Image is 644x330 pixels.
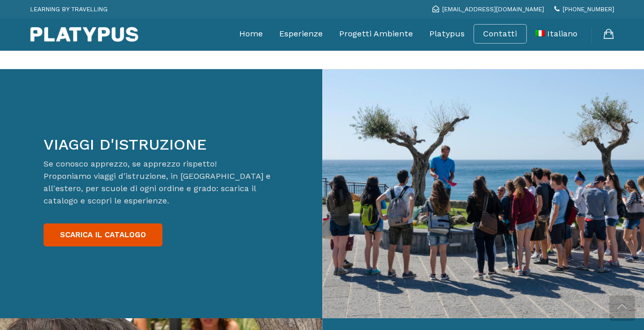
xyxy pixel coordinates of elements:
a: Home [239,21,263,47]
a: Platypus [429,21,465,47]
p: Se conosco apprezzo, se apprezzo rispetto! Proponiamo viaggi d'istruzione, in [GEOGRAPHIC_DATA] e... [44,158,279,207]
a: Italiano [535,21,577,47]
a: [PHONE_NUMBER] [554,6,614,13]
span: [EMAIL_ADDRESS][DOMAIN_NAME] [442,6,544,13]
span: [PHONE_NUMBER] [563,6,614,13]
p: LEARNING BY TRAVELLING [30,3,108,16]
a: Esperienze [279,21,323,47]
a: Progetti Ambiente [339,21,413,47]
img: Platypus [30,27,138,42]
span: Viaggi d'istruzione [44,135,206,153]
a: Contatti [483,29,517,39]
span: Italiano [547,29,577,38]
a: SCARICA IL CATALOGO [44,223,162,246]
a: [EMAIL_ADDRESS][DOMAIN_NAME] [432,6,544,13]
